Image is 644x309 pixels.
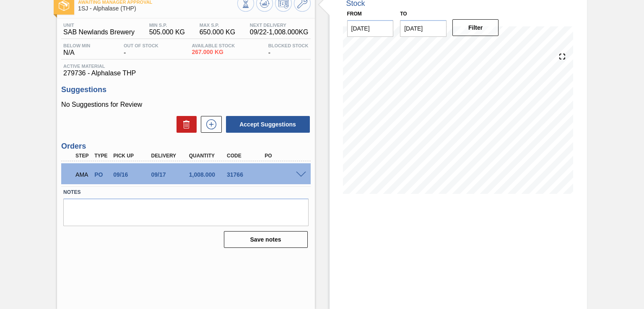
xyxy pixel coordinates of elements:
label: Notes [63,186,308,198]
div: Purchase order [92,171,111,178]
div: 1,008.000 [187,171,229,178]
div: Type [92,153,111,159]
span: 267.000 KG [192,49,235,55]
span: 279736 - Alphalase THP [63,70,308,77]
button: Save notes [224,231,308,248]
input: mm/dd/yyyy [400,20,447,37]
p: No Suggestions for Review [61,101,310,108]
div: Delete Suggestions [172,116,197,133]
p: AMA [75,171,90,178]
div: Step [73,153,92,159]
div: Code [225,153,266,159]
label: to [400,11,407,17]
div: 09/17/2025 [149,171,191,178]
button: Accept Suggestions [226,116,310,133]
div: Awaiting Manager Approval [73,165,92,184]
div: Pick up [111,153,153,159]
button: Filter [452,19,499,36]
span: MAX S.P. [200,23,235,28]
div: PO [262,153,304,159]
h3: Orders [61,142,310,151]
span: 650.000 KG [200,28,235,36]
div: 31766 [225,171,266,178]
span: 505.000 KG [149,28,185,36]
span: Available Stock [192,43,235,48]
h3: Suggestions [61,85,310,94]
div: - [266,43,311,57]
div: New suggestion [197,116,222,133]
div: Accept Suggestions [222,115,311,134]
div: N/A [61,43,92,57]
span: SAB Newlands Brewery [63,28,135,36]
span: Blocked Stock [268,43,309,48]
span: MIN S.P. [149,23,185,28]
input: mm/dd/yyyy [347,20,394,37]
div: - [122,43,161,57]
span: 09/22 - 1,008.000 KG [250,28,309,36]
span: Next Delivery [250,23,309,28]
div: 09/16/2025 [111,171,153,178]
label: From [347,11,362,17]
img: Ícone [59,0,69,11]
span: Out Of Stock [124,43,158,48]
span: 1SJ - Alphalase (THP) [78,5,237,12]
span: Below Min [63,43,90,48]
div: Delivery [149,153,191,159]
div: Quantity [187,153,229,159]
span: Active Material [63,64,308,69]
span: Unit [63,23,135,28]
